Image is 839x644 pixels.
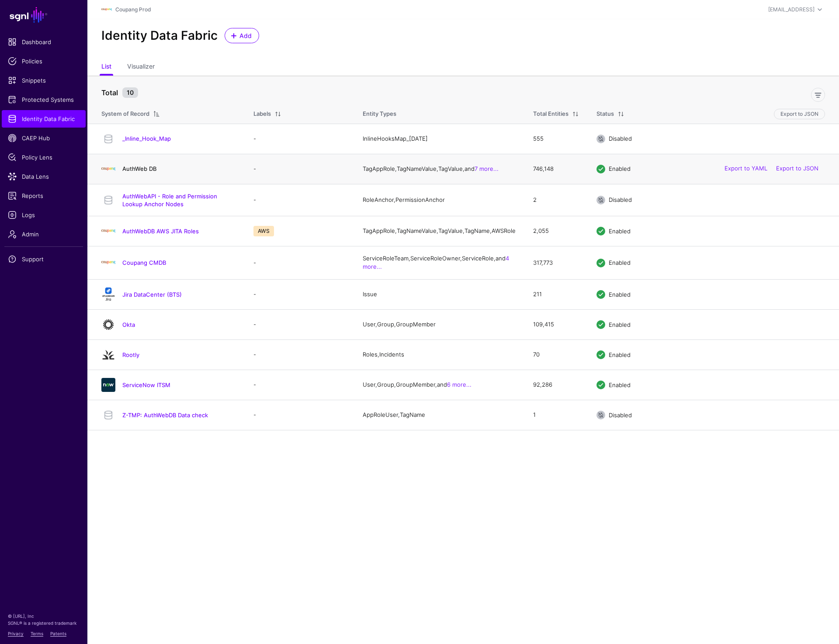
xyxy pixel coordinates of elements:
a: Export to YAML [725,165,767,172]
td: Roles, Incidents [354,339,524,370]
td: 1 [524,400,588,430]
h2: Identity Data Fabric [101,28,218,43]
td: 317,773 [524,246,588,279]
a: Policy Lens [2,149,86,166]
div: System of Record [101,110,149,118]
span: Disabled [609,135,632,142]
td: - [245,246,354,279]
span: Enabled [609,351,631,358]
span: Enabled [609,227,631,234]
a: AuthWebDB AWS JITA Roles [122,228,199,235]
td: 70 [524,339,588,370]
img: svg+xml;base64,PHN2ZyBpZD0iTG9nbyIgeG1sbnM9Imh0dHA6Ly93d3cudzMub3JnLzIwMDAvc3ZnIiB3aWR0aD0iMTIxLj... [101,256,115,270]
a: Rootly [122,351,139,358]
img: svg+xml;base64,PHN2ZyB3aWR0aD0iNjQiIGhlaWdodD0iNjQiIHZpZXdCb3g9IjAgMCA2NCA2NCIgZmlsbD0ibm9uZSIgeG... [101,378,115,392]
a: Reports [2,187,86,204]
span: Reports [8,191,80,200]
td: - [245,309,354,339]
td: 2,055 [524,216,588,246]
img: svg+xml;base64,PHN2ZyB3aWR0aD0iMTQxIiBoZWlnaHQ9IjE2NCIgdmlld0JveD0iMCAwIDE0MSAxNjQiIGZpbGw9Im5vbm... [101,287,115,301]
span: Policies [8,57,80,66]
span: Support [8,255,80,263]
small: 10 [122,87,138,98]
a: Export to JSON [776,165,818,172]
a: _Inline_Hook_Map [122,135,171,142]
td: TagAppRole, TagNameValue, TagValue, TagName, AWSRole [354,216,524,246]
p: © [URL], Inc [8,613,80,620]
td: TagAppRole, TagNameValue, TagValue, and [354,154,524,184]
td: 2 [524,184,588,216]
a: Add [225,28,259,43]
a: Dashboard [2,33,86,51]
td: RoleAnchor, PermissionAnchor [354,184,524,216]
a: Terms [31,631,43,636]
a: Coupang Prod [115,6,151,13]
a: CAEP Hub [2,129,86,147]
a: ServiceNow ITSM [122,381,170,388]
td: User, Group, GroupMember, and [354,370,524,400]
span: Snippets [8,76,80,85]
a: Protected Systems [2,91,86,108]
td: 109,415 [524,309,588,339]
a: Visualizer [127,59,155,76]
a: Admin [2,225,86,243]
img: svg+xml;base64,PHN2ZyB3aWR0aD0iMjQiIGhlaWdodD0iMjQiIHZpZXdCb3g9IjAgMCAyNCAyNCIgZmlsbD0ibm9uZSIgeG... [101,348,115,362]
a: SGNL [5,5,82,24]
span: Admin [8,230,80,239]
td: - [245,184,354,216]
a: List [101,59,111,76]
span: Identity Data Fabric [8,114,80,123]
span: AWS [253,226,274,236]
td: 746,148 [524,154,588,184]
a: Logs [2,206,86,224]
td: Issue [354,279,524,309]
a: Data Lens [2,168,86,185]
td: ServiceRoleTeam, ServiceRoleOwner, ServiceRole, and [354,246,524,279]
td: AppRoleUser, TagName [354,400,524,430]
div: [EMAIL_ADDRESS] [768,6,815,14]
span: CAEP Hub [8,134,80,142]
td: 211 [524,279,588,309]
td: - [245,339,354,370]
div: Labels [253,110,271,118]
p: SGNL® is a registered trademark [8,620,80,627]
strong: Total [101,88,118,97]
span: Protected Systems [8,95,80,104]
td: - [245,154,354,184]
span: Enabled [609,259,631,266]
span: Disabled [609,411,632,418]
span: Add [239,31,253,40]
span: Disabled [609,196,632,203]
img: svg+xml;base64,PHN2ZyB3aWR0aD0iNjQiIGhlaWdodD0iNjQiIHZpZXdCb3g9IjAgMCA2NCA2NCIgZmlsbD0ibm9uZSIgeG... [101,318,115,332]
a: Patents [50,631,66,636]
a: Privacy [8,631,24,636]
a: AuthWeb DB [122,165,156,172]
td: - [245,370,354,400]
a: Identity Data Fabric [2,110,86,128]
span: Enabled [609,291,631,298]
a: 6 more... [447,381,472,388]
span: Entity Types [363,110,396,117]
a: Coupang CMDB [122,259,166,266]
span: Enabled [609,165,631,172]
div: Total Entities [533,110,569,118]
button: Export to JSON [774,109,825,119]
span: Dashboard [8,38,80,46]
a: Jira DataCenter (BTS) [122,291,182,298]
img: svg+xml;base64,PHN2ZyBpZD0iTG9nbyIgeG1sbnM9Imh0dHA6Ly93d3cudzMub3JnLzIwMDAvc3ZnIiB3aWR0aD0iMTIxLj... [101,224,115,238]
span: Enabled [609,381,631,388]
img: svg+xml;base64,PHN2ZyBpZD0iTG9nbyIgeG1sbnM9Imh0dHA6Ly93d3cudzMub3JnLzIwMDAvc3ZnIiB3aWR0aD0iMTIxLj... [101,162,115,176]
td: InlineHooksMap_[DATE] [354,124,524,154]
img: svg+xml;base64,PHN2ZyBpZD0iTG9nbyIgeG1sbnM9Imh0dHA6Ly93d3cudzMub3JnLzIwMDAvc3ZnIiB3aWR0aD0iMTIxLj... [101,4,112,15]
td: - [245,400,354,430]
td: User, Group, GroupMember [354,309,524,339]
a: Okta [122,321,135,328]
td: 555 [524,124,588,154]
span: Enabled [609,321,631,328]
a: 7 more... [475,165,499,172]
a: Policies [2,52,86,70]
td: 92,286 [524,370,588,400]
td: - [245,279,354,309]
span: Logs [8,211,80,219]
div: Status [596,110,614,118]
